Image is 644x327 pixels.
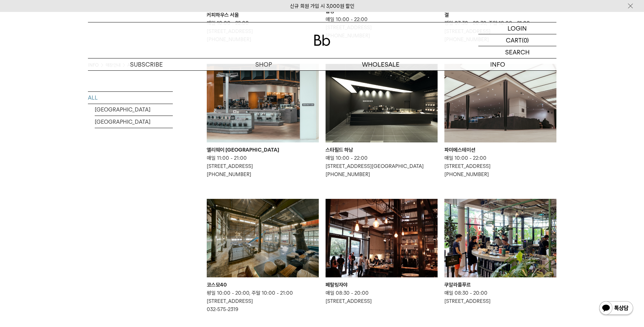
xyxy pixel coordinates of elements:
div: 코스모40 [207,281,319,289]
a: 파미에스테이션 파미에스테이션 매일 10:00 - 22:00[STREET_ADDRESS][PHONE_NUMBER] [444,64,556,178]
img: 코스모40 [207,199,319,277]
p: 매일 10:00 - 22:00 [STREET_ADDRESS][GEOGRAPHIC_DATA] [PHONE_NUMBER] [326,154,438,178]
a: 코스모40 코스모40 평일 10:00 - 20:00, 주말 10:00 - 21:00[STREET_ADDRESS]032-575-2319 [207,199,319,313]
div: 페탈링자야 [326,281,438,289]
img: 스타필드 하남 [326,64,438,142]
img: 로고 [314,35,330,46]
div: 앨리웨이 [GEOGRAPHIC_DATA] [207,146,319,154]
p: 매일 10:00 - 22:00 [STREET_ADDRESS] [PHONE_NUMBER] [444,154,556,178]
a: 페탈링자야 페탈링자야 매일 08:30 - 20:00[STREET_ADDRESS] [326,199,438,305]
p: SEARCH [505,46,530,58]
p: 평일 10:00 - 20:00, 주말 10:00 - 21:00 [STREET_ADDRESS] 032-575-2319 [207,289,319,313]
p: (0) [522,34,529,46]
a: [GEOGRAPHIC_DATA] [95,104,173,116]
img: 쿠알라룸푸르 [444,199,556,277]
div: 스타필드 하남 [326,146,438,154]
p: 매일 11:00 - 21:00 [STREET_ADDRESS] [PHONE_NUMBER] [207,154,319,178]
img: 페탈링자야 [326,199,438,277]
p: 매일 08:30 - 20:00 [STREET_ADDRESS] [444,289,556,305]
img: 카카오톡 채널 1:1 채팅 버튼 [599,300,634,317]
a: CART (0) [478,34,556,46]
a: 쿠알라룸푸르 쿠알라룸푸르 매일 08:30 - 20:00[STREET_ADDRESS] [444,199,556,305]
a: 신규 회원 가입 시 3,000원 할인 [290,3,354,9]
p: INFO [439,58,556,70]
a: SHOP [205,58,322,70]
p: 매일 08:30 - 20:00 [STREET_ADDRESS] [326,289,438,305]
p: WHOLESALE [322,58,439,70]
a: LOGIN [478,22,556,34]
img: 파미에스테이션 [444,64,556,142]
p: CART [506,34,522,46]
a: ALL [88,92,173,104]
div: 파미에스테이션 [444,146,556,154]
a: SUBSCRIBE [88,58,205,70]
p: LOGIN [508,22,527,34]
a: 스타필드 하남 스타필드 하남 매일 10:00 - 22:00[STREET_ADDRESS][GEOGRAPHIC_DATA][PHONE_NUMBER] [326,64,438,178]
img: 앨리웨이 인천 [207,64,319,142]
a: [GEOGRAPHIC_DATA] [95,116,173,128]
a: 앨리웨이 인천 앨리웨이 [GEOGRAPHIC_DATA] 매일 11:00 - 21:00[STREET_ADDRESS][PHONE_NUMBER] [207,64,319,178]
div: 쿠알라룸푸르 [444,281,556,289]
